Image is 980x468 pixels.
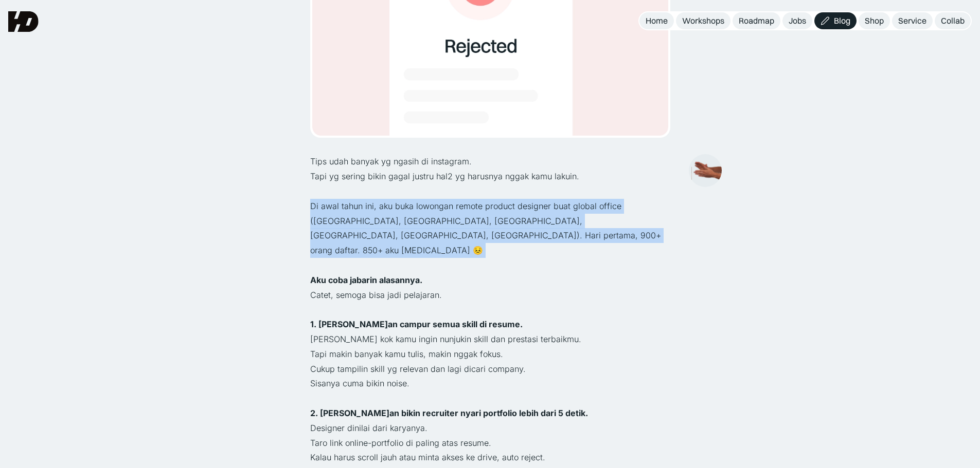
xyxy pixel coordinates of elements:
p: ‍ [310,184,670,199]
div: Blog [834,15,850,26]
p: Cukup tampilin skill yg relevan dan lagi dicari company. [310,362,670,377]
p: [PERSON_NAME] kok kamu ingin nunjukin skill dan prestasi terbaikmu. [310,332,670,347]
strong: Aku coba jabarin alasannya. [310,275,422,285]
p: ‍ [310,258,670,273]
p: Designer dinilai dari karyanya. [310,421,670,436]
p: Tapi yg sering bikin gagal justru hal2 yg harusnya nggak kamu lakuin. [310,169,670,184]
p: Catet, semoga bisa jadi pelajaran. [310,288,670,303]
p: Tapi makin banyak kamu tulis, makin nggak fokus. [310,347,670,362]
a: Blog [814,12,857,29]
p: Taro link online-portfolio di paling atas resume. [310,436,670,451]
div: Roadmap [739,15,774,26]
a: Roadmap [733,12,780,29]
p: Sisanya cuma bikin noise. [310,376,670,391]
a: Home [639,12,674,29]
strong: 2. [PERSON_NAME]an bikin recruiter nyari portfolio lebih dari 5 detik. [310,408,588,418]
a: Service [892,12,933,29]
p: ‍ [310,302,670,317]
p: Kalau harus scroll jauh atau minta akses ke drive, auto reject. [310,450,670,465]
a: Shop [859,12,890,29]
div: Home [646,15,668,26]
div: Workshops [682,15,724,26]
p: ‍ [310,391,670,406]
a: Workshops [676,12,730,29]
div: Jobs [789,15,806,26]
a: Collab [935,12,971,29]
div: Shop [865,15,884,26]
div: Service [898,15,926,26]
div: Collab [941,15,965,26]
p: Tips udah banyak yg ngasih di instagram. [310,154,670,169]
a: Jobs [782,12,812,29]
strong: 1. [PERSON_NAME]an campur semua skill di resume. [310,319,523,329]
p: Di awal tahun ini, aku buka lowongan remote product designer buat global office ([GEOGRAPHIC_DATA... [310,199,670,258]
